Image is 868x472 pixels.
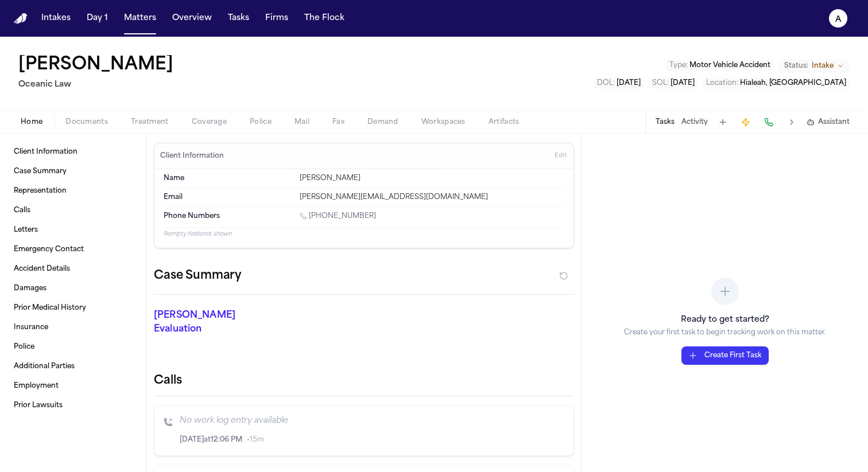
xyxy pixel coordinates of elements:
div: [PERSON_NAME][EMAIL_ADDRESS][DOMAIN_NAME] [300,193,564,202]
a: Client Information [9,143,137,161]
span: Assistant [818,118,850,127]
h3: Ready to get started? [624,314,826,326]
button: Make a Call [761,114,777,130]
a: Call 1 (305) 432-1984 [300,212,376,221]
a: Prior Lawsuits [9,396,137,415]
button: The Flock [300,8,349,29]
img: Finch Logo [14,13,28,24]
span: Status: [784,61,808,71]
button: Activity [681,118,708,127]
a: Calls [9,201,137,220]
p: No work log entry available [180,415,564,427]
span: Coverage [192,118,227,127]
span: [DATE] [671,80,695,87]
a: Representation [9,182,137,200]
h1: [PERSON_NAME] [18,55,173,76]
span: Fax [332,118,344,127]
h2: Calls [154,373,574,389]
span: DOL : [597,80,615,87]
h2: Oceanic Law [18,78,178,92]
p: 9 empty fields not shown. [164,230,564,239]
h3: Client Information [158,151,226,161]
button: Tasks [223,8,254,29]
a: Employment [9,377,137,395]
a: Police [9,338,137,356]
span: Intake [812,61,834,71]
a: Home [14,13,28,24]
button: Matters [119,8,161,29]
span: Police [250,118,272,127]
button: Add Task [715,114,731,130]
button: Assistant [807,118,850,127]
span: Type : [669,62,688,69]
button: Create Immediate Task [738,114,754,130]
button: Day 1 [82,8,113,29]
dt: Name [164,174,293,183]
span: Treatment [131,118,169,127]
a: Accident Details [9,260,137,278]
span: Hialeah, [GEOGRAPHIC_DATA] [740,80,846,87]
a: Prior Medical History [9,299,137,317]
p: Create your first task to begin tracking work on this matter. [624,328,826,337]
button: Edit Type: Motor Vehicle Accident [666,60,774,71]
h2: Case Summary [154,267,241,285]
span: [DATE] [617,80,641,87]
div: [PERSON_NAME] [300,174,564,183]
button: Tasks [656,118,675,127]
button: Overview [168,8,216,29]
a: Letters [9,221,137,239]
button: Edit SOL: 2026-01-24 [649,77,698,89]
span: Phone Numbers [164,212,220,221]
button: Edit matter name [18,55,173,76]
a: Damages [9,279,137,298]
button: Change status from Intake [778,59,850,73]
button: Edit Location: Hialeah, FL [703,77,850,89]
button: Edit [551,147,570,165]
button: Edit DOL: 2024-01-24 [594,77,644,89]
button: Create First Task [681,346,769,365]
a: Additional Parties [9,357,137,376]
span: Location : [706,80,738,87]
span: Demand [367,118,398,127]
a: Case Summary [9,162,137,181]
span: Edit [555,152,567,160]
span: Documents [65,118,108,127]
span: [DATE] at 12:06 PM [180,435,242,444]
a: Insurance [9,318,137,337]
span: Home [21,118,42,127]
span: Mail [294,118,309,127]
dt: Email [164,193,293,202]
a: Emergency Contact [9,240,137,259]
span: Workspaces [421,118,466,127]
p: [PERSON_NAME] Evaluation [154,309,285,336]
span: • 15m [247,435,264,444]
span: Motor Vehicle Accident [689,62,770,69]
button: Firms [261,8,293,29]
button: Intakes [37,8,75,29]
span: Artifacts [489,118,520,127]
span: SOL : [652,80,669,87]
